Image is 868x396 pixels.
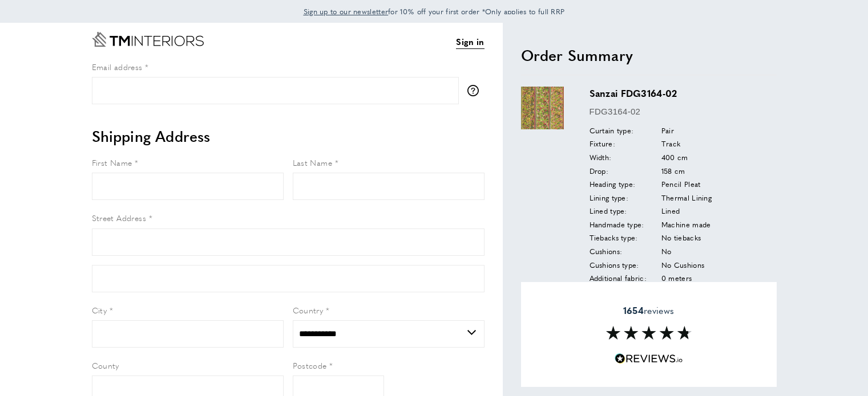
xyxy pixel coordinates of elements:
span: Email address [92,61,143,72]
span: Machine made [661,219,711,230]
span: 0 meters [661,272,692,284]
h2: Shipping Address [92,126,485,146]
span: Thermal Lining [661,192,712,203]
span: Fixture: [590,138,658,149]
a: Sign up to our newsletter [304,6,389,17]
span: No tiebacks [661,232,701,243]
span: Tiebacks type: [590,232,658,243]
span: Width: [590,152,658,163]
span: Street Address [92,212,147,223]
span: Pencil Pleat [661,178,701,190]
span: for 10% off your first order *Only applies to full RRP [304,6,565,17]
span: Curtain type: [590,125,658,136]
span: Sign up to our newsletter [304,6,389,17]
span: City [92,304,107,316]
span: Additional fabric: [590,272,658,284]
a: Go to Home page [92,32,204,47]
h2: Order Summary [521,45,777,66]
span: Pair [661,125,674,136]
strong: 1654 [623,304,644,317]
span: First Name [92,157,132,168]
img: Reviews.io 5 stars [615,353,683,364]
span: reviews [623,305,674,316]
h3: Sanzai FDG3164-02 [590,87,765,100]
span: Drop: [590,165,658,177]
span: Cushions: [590,246,658,257]
span: County [92,360,119,371]
span: Track [661,138,681,149]
span: 158 cm [661,165,685,177]
span: 400 cm [661,152,688,163]
span: Country [293,304,324,316]
span: Handmade type: [590,219,658,230]
a: Sign in [456,35,484,49]
span: Last Name [293,157,333,168]
p: FDG3164-02 [590,105,765,119]
span: Lining type: [590,192,658,203]
span: Lined [661,205,680,217]
span: Cushions type: [590,259,658,271]
img: Sanzai FDG3164-02 [521,87,564,129]
button: More information [467,85,485,96]
img: Reviews section [606,326,692,340]
span: Heading type: [590,178,658,190]
span: Postcode [293,360,327,371]
span: No [661,246,672,257]
span: Lined type: [590,205,658,217]
span: No Cushions [661,259,704,271]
